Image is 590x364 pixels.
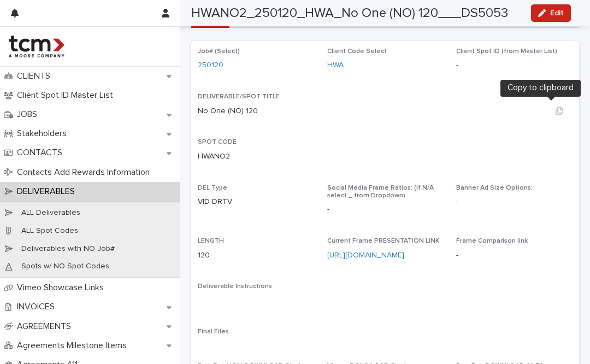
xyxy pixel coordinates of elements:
a: [URL][DOMAIN_NAME] [327,251,404,259]
p: Client Spot ID Master List [13,90,122,101]
p: No One (NO) 120 [198,105,258,117]
span: DEL Type [198,185,227,191]
p: DELIVERABLES [13,186,84,197]
span: Client Code Select [327,48,387,55]
span: Job# (Select) [198,48,240,55]
p: ALL Spot Codes [13,226,87,236]
p: Contacts Add Rewards Information [13,167,158,178]
span: Deliverable Instructions [198,283,272,290]
p: - [456,250,573,261]
button: Edit [531,4,571,22]
span: Current Frame PRESENTATION LINK [327,238,439,244]
a: 250120 [198,60,223,71]
span: Social Media Frame Ratios: (if N/A select _ from Dropdown) [327,185,434,199]
a: HWA [327,60,344,71]
p: CONTACTS [13,148,71,158]
span: Frame Comparison link [456,238,528,244]
span: Banner Ad Size Options: [456,185,533,191]
p: - [456,60,573,71]
h2: HWANO2_250120_HWA_No One (NO) 120___DS5053 [191,5,508,21]
span: Final Files [198,328,229,335]
span: SPOT CODE [198,139,237,145]
p: JOBS [13,109,46,120]
p: Agreements Milestone Items [13,340,135,351]
p: Stakeholders [13,128,75,139]
p: Vimeo Showcase Links [13,283,113,293]
span: Edit [550,9,564,17]
p: AGREEMENTS [13,321,80,332]
p: ALL Deliverables [13,208,89,218]
p: CLIENTS [13,71,59,81]
p: HWANO2 [198,151,230,162]
p: 120 [198,250,314,261]
p: INVOICES [13,302,63,312]
span: Client Spot ID (from Master List) [456,48,557,55]
p: Deliverables with NO Job# [13,244,123,254]
span: DELIVERABLE/SPOT TITLE [198,93,280,100]
p: - [327,204,444,215]
p: - [456,196,573,208]
img: 4hMmSqQkux38exxPVZHQ [9,36,64,57]
span: LENGTH [198,238,224,244]
p: Spots w/ NO Spot Codes [13,262,118,271]
p: VID-DRTV [198,196,314,208]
